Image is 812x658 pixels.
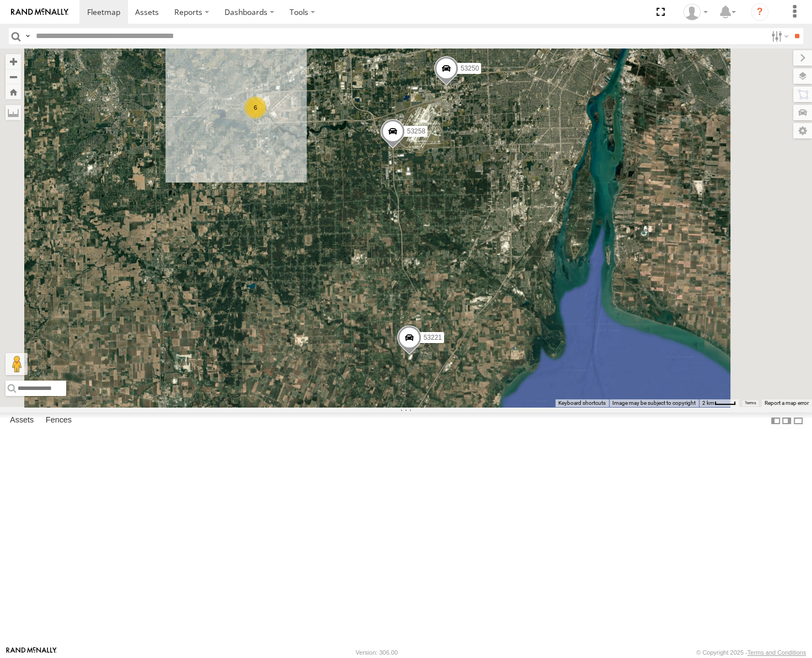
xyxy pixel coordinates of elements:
[699,399,739,407] button: Map Scale: 2 km per 35 pixels
[702,400,714,406] span: 2 km
[696,649,806,656] div: © Copyright 2025 -
[11,8,68,16] img: rand-logo.svg
[6,54,21,69] button: Zoom in
[244,97,266,119] div: 6
[4,413,39,429] label: Assets
[793,123,812,138] label: Map Settings
[6,353,28,375] button: Drag Pegman onto the map to open Street View
[356,649,398,656] div: Version: 306.00
[461,65,479,72] span: 53250
[612,400,696,406] span: Image may be subject to copyright
[781,413,792,429] label: Dock Summary Table to the Right
[40,413,77,429] label: Fences
[793,413,804,429] label: Hide Summary Table
[6,84,21,99] button: Zoom Home
[6,647,57,658] a: Visit our Website
[747,649,806,656] a: Terms and Conditions
[407,127,425,135] span: 53258
[558,399,606,407] button: Keyboard shortcuts
[424,334,442,341] span: 53221
[767,28,790,44] label: Search Filter Options
[6,69,21,84] button: Zoom out
[770,413,781,429] label: Dock Summary Table to the Left
[745,400,756,405] a: Terms (opens in new tab)
[680,4,712,20] div: Miky Transport
[751,3,768,21] i: ?
[6,105,21,120] label: Measure
[23,28,32,44] label: Search Query
[765,400,809,406] a: Report a map error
